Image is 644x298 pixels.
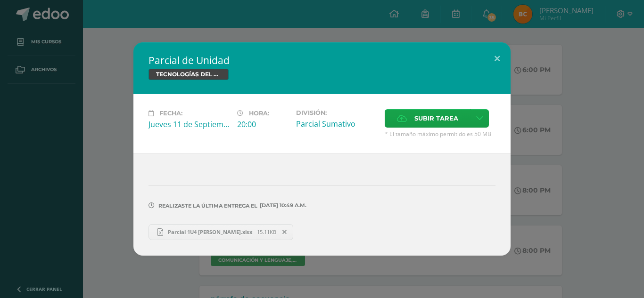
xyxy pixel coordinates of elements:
span: Hora: [249,110,269,117]
span: Fecha: [159,110,182,117]
span: [DATE] 10:49 a.m. [257,205,306,206]
span: 15.11KB [257,228,276,235]
h2: Parcial de Unidad [149,54,495,67]
div: Jueves 11 de Septiembre [149,119,230,129]
a: Parcial 1U4 [PERSON_NAME].xlsx 15.11KB [149,224,293,240]
span: * El tamaño máximo permitido es 50 MB [385,130,495,138]
label: División: [296,109,377,116]
div: 20:00 [237,119,289,129]
button: Close (Esc) [484,42,511,74]
span: Parcial 1U4 [PERSON_NAME].xlsx [163,228,257,235]
span: TECNOLOGÍAS DEL APRENDIZAJE Y LA COMUNICACIÓN [149,69,229,80]
div: Parcial Sumativo [296,119,377,129]
span: Subir tarea [414,110,458,127]
span: Realizaste la última entrega el [158,202,257,209]
span: Remover entrega [277,227,293,237]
